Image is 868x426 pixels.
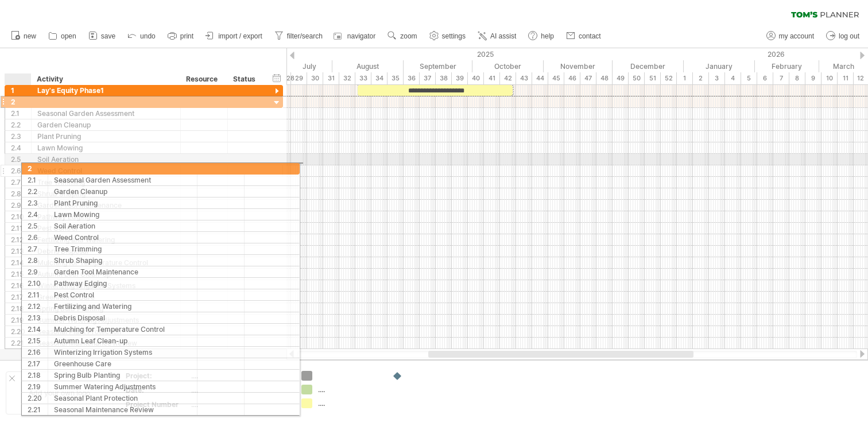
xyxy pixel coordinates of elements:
[347,32,375,40] span: navigator
[400,32,417,40] span: zoom
[218,32,262,40] span: import / export
[541,32,554,40] span: help
[442,32,466,40] span: settings
[318,385,381,394] div: ....
[37,257,175,268] div: Mulching for Temperature Control
[8,29,40,44] a: new
[37,119,175,130] div: Garden Cleanup
[37,303,175,314] div: Spring Bulb Planting
[436,72,452,84] div: 38
[629,72,645,84] div: 50
[11,211,31,222] div: 2.10
[37,131,175,142] div: Plant Pruning
[11,223,31,234] div: 2.11
[37,338,175,348] div: Seasonal Maintenance Review
[261,60,332,72] div: July 2025
[37,223,175,234] div: Pest Control
[37,269,175,280] div: Autumn Leaf Clean-up
[468,72,484,84] div: 40
[741,72,757,84] div: 5
[500,72,516,84] div: 42
[579,32,601,40] span: contact
[272,29,326,44] a: filter/search
[101,32,115,40] span: save
[11,326,31,337] div: 2.20
[332,29,379,44] a: navigator
[11,269,31,280] div: 2.15
[11,200,31,211] div: 2.9
[24,32,36,40] span: new
[140,32,156,40] span: undo
[37,165,175,176] div: Weed Control
[6,371,113,415] div: Add your own logo
[420,72,436,84] div: 37
[126,371,189,381] div: Project:
[233,73,258,85] div: Status
[126,400,189,409] div: Project Number
[709,72,725,84] div: 3
[11,96,31,107] div: 2
[693,72,709,84] div: 2
[37,108,175,119] div: Seasonal Garden Assessment
[11,165,31,176] div: 2.6
[37,142,175,153] div: Lawn Mowing
[11,315,31,326] div: 2.19
[11,246,31,257] div: 2.13
[779,32,814,40] span: my account
[11,108,31,119] div: 2.1
[37,234,175,245] div: Fertilizing and Watering
[11,292,31,303] div: 2.17
[165,29,197,44] a: print
[677,72,693,84] div: 1
[404,60,472,72] div: September 2025
[596,72,613,84] div: 48
[544,60,613,72] div: November 2025
[684,60,755,72] div: January 2026
[37,73,174,85] div: Activity
[11,85,31,96] div: 1
[37,326,175,337] div: Seasonal Plant Protection
[490,32,516,40] span: AI assist
[773,72,789,84] div: 7
[11,188,31,199] div: 2.8
[475,29,520,44] a: AI assist
[37,154,175,165] div: Soil Aeration
[564,72,580,84] div: 46
[525,29,557,44] a: help
[472,60,544,72] div: October 2025
[11,131,31,142] div: 2.3
[613,72,629,84] div: 49
[37,188,175,199] div: Shrub Shaping
[191,400,288,409] div: ....
[821,72,838,84] div: 10
[823,29,863,44] a: log out
[645,72,661,84] div: 51
[757,72,773,84] div: 6
[125,29,159,44] a: undo
[755,60,819,72] div: February 2026
[37,200,175,211] div: Garden Tool Maintenance
[839,32,859,40] span: log out
[37,211,175,222] div: Pathway Edging
[764,29,817,44] a: my account
[563,29,604,44] a: contact
[580,72,596,84] div: 47
[287,32,323,40] span: filter/search
[404,72,420,84] div: 36
[191,385,288,395] div: ....
[180,32,193,40] span: print
[323,72,339,84] div: 31
[484,72,500,84] div: 41
[37,85,175,96] div: Lay's Equity Phase1
[452,72,468,84] div: 39
[548,72,564,84] div: 45
[385,29,420,44] a: zoom
[186,73,221,85] div: Resource
[203,29,266,44] a: import / export
[11,119,31,130] div: 2.2
[789,72,805,84] div: 8
[45,29,80,44] a: open
[37,280,175,291] div: Winterizing Irrigation Systems
[37,292,175,303] div: Greenhouse Care
[805,72,821,84] div: 9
